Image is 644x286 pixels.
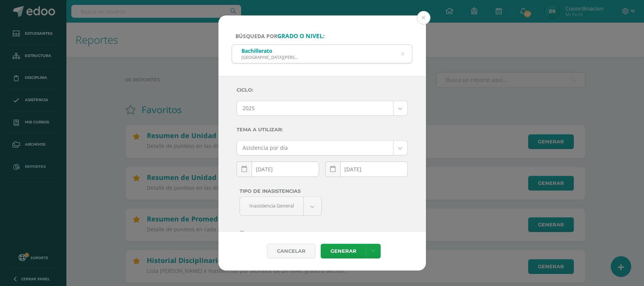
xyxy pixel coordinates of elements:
[267,244,315,258] div: Cancelar
[232,45,412,63] input: ej. Primero primaria, etc.
[249,197,294,215] span: Inasistencia General
[235,32,324,40] span: Búsqueda por
[277,32,324,40] strong: grado o nivel:
[237,162,319,177] input: Fecha de inicio
[237,82,408,98] label: Ciclo:
[243,101,387,115] span: 2025
[321,244,366,258] a: Generar
[237,141,407,155] a: Asistencia por día
[237,101,407,115] a: 2025
[240,197,321,215] a: Inasistencia General
[243,141,387,155] span: Asistencia por día
[241,47,300,54] div: Bachillerato
[240,231,244,236] input: ¿Mostrar solo totales?
[417,11,430,25] button: Close (Esc)
[240,228,322,238] label: ¿Mostrar solo totales?
[241,54,300,60] div: [GEOGRAPHIC_DATA][PERSON_NAME]
[240,186,322,197] label: Tipo de Inasistencias
[326,162,407,177] input: Fecha de Fin
[237,122,408,137] label: Tema a Utilizar:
